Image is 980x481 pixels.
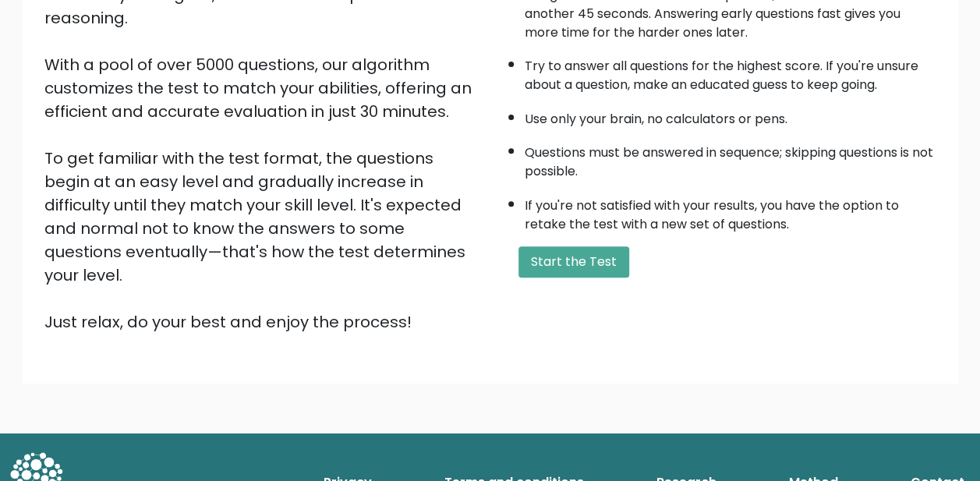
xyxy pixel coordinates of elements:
button: Start the Test [518,246,629,278]
li: Use only your brain, no calculators or pens. [525,102,936,129]
li: If you're not satisfied with your results, you have the option to retake the test with a new set ... [525,189,936,234]
li: Questions must be answered in sequence; skipping questions is not possible. [525,136,936,181]
li: Try to answer all questions for the highest score. If you're unsure about a question, make an edu... [525,49,936,94]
